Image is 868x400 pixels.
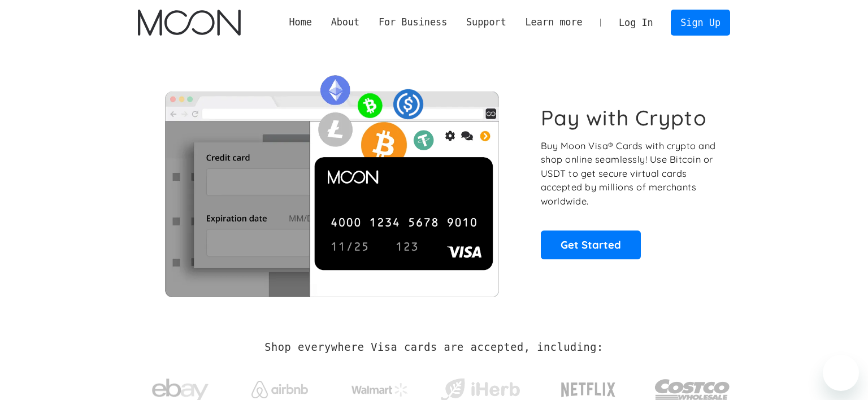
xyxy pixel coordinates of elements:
[541,105,707,131] h1: Pay with Crypto
[823,355,859,391] iframe: Button to launch messaging window
[138,10,240,36] img: Moon Logo
[541,139,718,208] p: Buy Moon Visa® Cards with crypto and shop online seamlessly! Use Bitcoin or USDT to get secure vi...
[251,381,308,398] img: Airbnb
[331,15,360,29] div: About
[516,15,592,29] div: Learn more
[609,10,662,35] a: Log In
[379,15,447,29] div: For Business
[541,231,641,259] a: Get Started
[466,15,506,29] div: Support
[671,10,730,35] a: Sign Up
[369,15,457,29] div: For Business
[525,15,582,29] div: Learn more
[351,383,408,397] img: Walmart
[322,15,369,29] div: About
[138,10,240,36] a: home
[457,15,515,29] div: Support
[264,341,603,354] h2: Shop everywhere Visa cards are accepted, including:
[138,67,525,297] img: Moon Cards let you spend your crypto anywhere Visa is accepted.
[280,15,322,29] a: Home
